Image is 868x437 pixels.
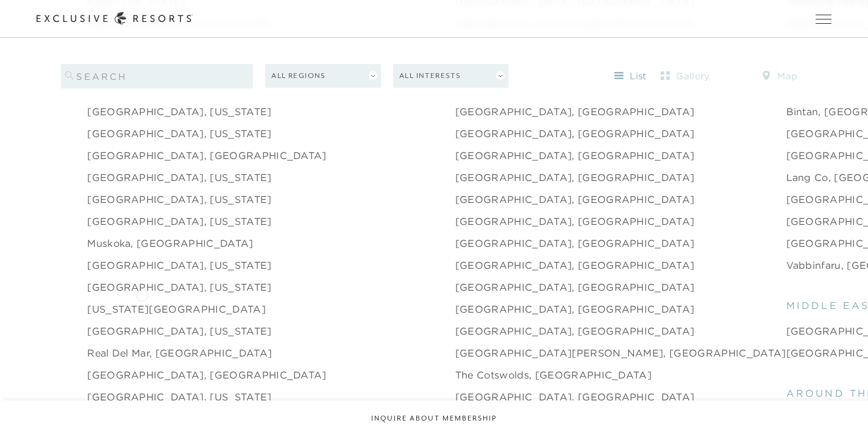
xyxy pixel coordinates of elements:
button: list [603,66,658,86]
button: gallery [658,66,713,86]
a: [GEOGRAPHIC_DATA], [GEOGRAPHIC_DATA] [455,126,695,141]
a: [GEOGRAPHIC_DATA], [US_STATE] [87,389,271,404]
a: The Cotswolds, [GEOGRAPHIC_DATA] [455,368,652,382]
a: [GEOGRAPHIC_DATA], [US_STATE] [87,192,271,207]
button: All Interests [393,64,508,88]
a: [GEOGRAPHIC_DATA], [GEOGRAPHIC_DATA] [455,214,695,229]
a: [GEOGRAPHIC_DATA], [GEOGRAPHIC_DATA] [455,389,695,404]
a: [GEOGRAPHIC_DATA], [US_STATE] [87,104,271,119]
a: [GEOGRAPHIC_DATA], [GEOGRAPHIC_DATA] [455,324,695,338]
a: [GEOGRAPHIC_DATA], [US_STATE] [87,324,271,338]
a: [GEOGRAPHIC_DATA], [US_STATE] [87,214,271,229]
a: [GEOGRAPHIC_DATA], [GEOGRAPHIC_DATA] [455,280,695,294]
button: Open navigation [816,15,831,23]
a: [GEOGRAPHIC_DATA], [US_STATE] [87,280,271,294]
a: [GEOGRAPHIC_DATA], [GEOGRAPHIC_DATA] [455,148,695,163]
a: [GEOGRAPHIC_DATA], [US_STATE] [87,126,271,141]
a: [GEOGRAPHIC_DATA], [US_STATE] [87,258,271,272]
button: map [752,66,807,86]
input: search [61,64,254,88]
a: [GEOGRAPHIC_DATA], [GEOGRAPHIC_DATA] [455,104,695,119]
a: [GEOGRAPHIC_DATA], [GEOGRAPHIC_DATA] [455,236,695,250]
a: [GEOGRAPHIC_DATA], [GEOGRAPHIC_DATA] [87,148,327,163]
a: [GEOGRAPHIC_DATA][PERSON_NAME], [GEOGRAPHIC_DATA] [455,346,786,360]
a: [GEOGRAPHIC_DATA], [US_STATE] [87,170,271,185]
a: [GEOGRAPHIC_DATA], [GEOGRAPHIC_DATA] [455,258,695,272]
a: [GEOGRAPHIC_DATA], [GEOGRAPHIC_DATA] [87,368,327,382]
a: [US_STATE][GEOGRAPHIC_DATA] [87,302,266,316]
a: Muskoka, [GEOGRAPHIC_DATA] [87,236,253,250]
button: All Regions [265,64,380,88]
a: [GEOGRAPHIC_DATA], [GEOGRAPHIC_DATA] [455,302,695,316]
a: [GEOGRAPHIC_DATA], [GEOGRAPHIC_DATA] [455,170,695,185]
a: [GEOGRAPHIC_DATA], [GEOGRAPHIC_DATA] [455,192,695,207]
a: Real del Mar, [GEOGRAPHIC_DATA] [87,346,272,360]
